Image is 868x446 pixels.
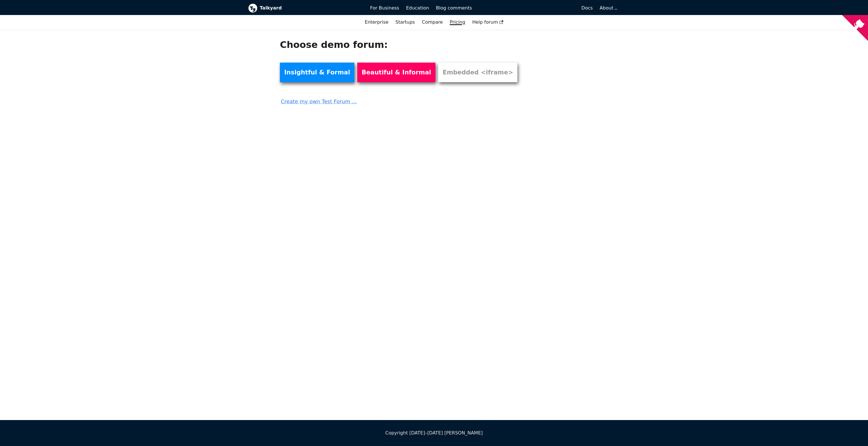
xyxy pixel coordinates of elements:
[469,17,507,27] a: Help forum
[422,19,443,25] a: Compare
[280,39,525,50] h1: Choose demo forum:
[392,17,418,27] a: Startups
[472,19,503,25] span: Help forum
[248,429,620,437] div: Copyright [DATE]–[DATE] [PERSON_NAME]
[280,63,354,82] a: Insightful & Formal
[433,3,476,13] a: Blog comments
[248,3,362,13] a: Talkyard logoTalkyard
[600,5,616,11] a: About
[248,3,257,13] img: Talkyard logo
[581,5,593,11] span: Docs
[476,3,596,13] a: Docs
[260,4,362,12] b: Talkyard
[403,3,433,13] a: Education
[406,5,429,11] span: Education
[367,3,403,13] a: For Business
[280,93,525,106] a: Create my own Test Forum ...
[361,17,392,27] a: Enterprise
[370,5,399,11] span: For Business
[446,17,469,27] a: Pricing
[438,63,517,82] a: Embedded <iframe>
[436,5,472,11] span: Blog comments
[357,63,435,82] a: Beautiful & Informal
